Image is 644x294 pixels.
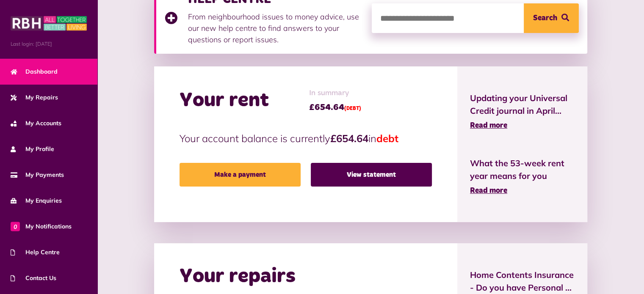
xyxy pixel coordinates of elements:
[524,3,579,33] button: Search
[11,248,60,257] span: Help Centre
[309,88,361,99] span: In summary
[533,3,557,33] span: Search
[470,187,507,195] span: Read more
[470,157,575,197] a: What the 53-week rent year means for you Read more
[11,222,72,231] span: My Notifications
[180,131,432,146] p: Your account balance is currently in
[180,88,269,113] h2: Your rent
[11,196,62,205] span: My Enquiries
[180,163,301,187] a: Make a payment
[330,132,368,145] strong: £654.64
[11,274,56,283] span: Contact Us
[180,264,296,289] h2: Your repairs
[11,170,64,179] span: My Payments
[470,92,575,117] span: Updating your Universal Credit journal in April...
[11,222,20,231] span: 0
[470,92,575,132] a: Updating your Universal Credit journal in April... Read more
[470,157,575,182] span: What the 53-week rent year means for you
[470,122,507,129] span: Read more
[376,132,398,145] span: debt
[11,119,61,128] span: My Accounts
[344,106,361,111] span: (DEBT)
[11,40,87,48] span: Last login: [DATE]
[188,11,363,45] p: From neighbourhood issues to money advice, use our new help centre to find answers to your questi...
[11,15,87,32] img: MyRBH
[470,269,575,294] span: Home Contents Insurance - Do you have Personal ...
[11,145,54,154] span: My Profile
[309,101,361,114] span: £654.64
[11,67,58,76] span: Dashboard
[311,163,432,187] a: View statement
[11,93,58,102] span: My Repairs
